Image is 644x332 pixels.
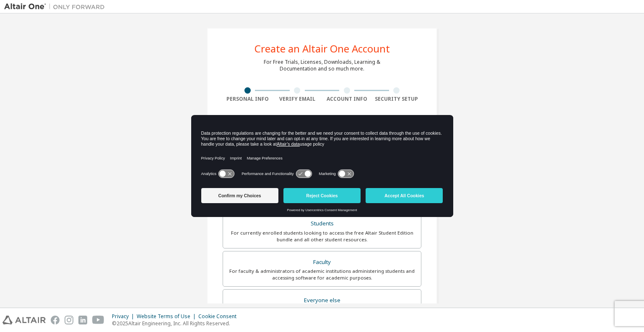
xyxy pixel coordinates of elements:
div: Account Info [322,96,372,102]
div: For faculty & administrators of academic institutions administering students and accessing softwa... [228,268,416,281]
div: Personal Info [223,96,273,102]
div: Everyone else [228,295,416,306]
div: For Free Trials, Licenses, Downloads, Learning & Documentation and so much more. [264,59,380,72]
div: Security Setup [372,96,422,102]
div: Students [228,218,416,230]
p: © 2025 Altair Engineering, Inc. All Rights Reserved. [112,320,241,327]
div: Website Terms of Use [137,313,198,320]
img: instagram.svg [65,316,73,324]
div: Verify Email [273,96,322,102]
div: Cookie Consent [198,313,241,320]
div: For currently enrolled students looking to access the free Altair Student Edition bundle and all ... [228,230,416,243]
div: Privacy [112,313,137,320]
img: altair_logo.svg [3,316,46,324]
div: Faculty [228,256,416,268]
img: youtube.svg [92,316,104,324]
img: facebook.svg [51,316,60,324]
div: Create an Altair One Account [254,44,390,54]
img: Altair One [4,3,109,11]
img: linkedin.svg [78,316,87,324]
